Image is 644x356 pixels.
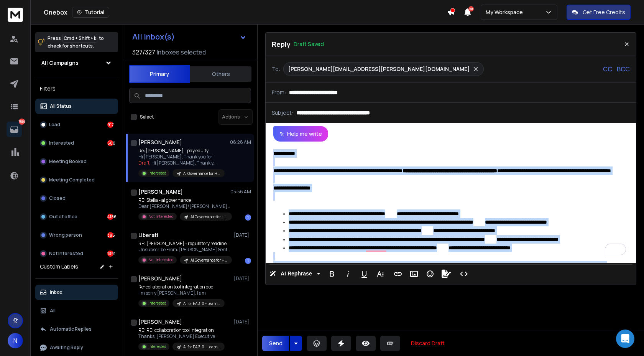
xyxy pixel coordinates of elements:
[617,64,630,74] p: BCC
[7,122,22,137] a: 7569
[132,33,175,41] h1: All Inbox(s)
[138,197,230,203] p: RE: Stella - ai governance
[107,251,113,257] div: 1391
[294,40,324,48] p: Draft Saved
[49,232,82,238] p: Wrong person
[35,154,118,169] button: Meeting Booked
[407,266,421,282] button: Insert Image (⌘P)
[486,8,526,16] p: My Workspace
[230,139,251,145] p: 08:28 AM
[35,172,118,188] button: Meeting Completed
[35,303,118,318] button: All
[583,8,625,16] p: Get Free Credits
[457,266,471,282] button: Code View
[148,300,166,306] p: Interested
[35,227,118,243] button: Wrong person395
[603,64,612,74] p: CC
[138,203,230,209] p: Dear [PERSON_NAME]/[PERSON_NAME], Thank you for
[279,270,314,277] span: AI Rephrase
[35,117,118,132] button: Lead917
[35,55,118,71] button: All Campaigns
[138,284,225,290] p: Re: collaboration tool integration doc
[148,344,166,349] p: Interested
[107,232,113,238] div: 395
[35,99,118,114] button: All Status
[49,195,66,201] p: Closed
[439,266,453,282] button: Signature
[19,119,25,125] p: 7569
[183,344,220,350] p: AI for EA 3.0 - Learnova
[138,154,225,160] p: Hi [PERSON_NAME], Thank you for
[157,48,206,57] h3: Inboxes selected
[341,266,355,282] button: Italic (⌘I)
[40,263,78,270] h3: Custom Labels
[50,326,92,332] p: Automatic Replies
[138,138,182,146] h1: [PERSON_NAME]
[272,65,280,73] p: To:
[35,209,118,224] button: Out of office4186
[273,126,328,142] button: Help me write
[50,103,72,109] p: All Status
[357,266,371,282] button: Underline (⌘U)
[245,214,251,221] div: 1
[138,241,230,247] p: RE: [PERSON_NAME] - regulatory readiness
[8,333,23,348] button: N
[468,6,474,12] span: 50
[35,135,118,151] button: Interested680
[191,257,227,263] p: AI Governance for HR - Learnova (Dedicated)
[138,231,158,239] h1: Liberati
[138,290,225,296] p: I'm sorry [PERSON_NAME], I am
[391,266,405,282] button: Insert Link (⌘K)
[234,232,251,238] p: [DATE]
[138,188,183,196] h1: [PERSON_NAME]
[35,321,118,337] button: Automatic Replies
[44,7,447,18] div: Onebox
[405,336,451,351] button: Discard Draft
[35,340,118,355] button: Awaiting Reply
[48,35,104,50] p: Press to check for shortcuts.
[49,177,95,183] p: Meeting Completed
[49,251,83,257] p: Not Interested
[234,275,251,282] p: [DATE]
[245,258,251,264] div: 1
[138,247,230,253] p: Unsubscribe From: [PERSON_NAME] Sent:
[183,171,220,176] p: AI Governance for HR - Keynotive (Dedicated)
[148,257,174,263] p: Not Interested
[272,89,286,96] p: From:
[35,83,118,94] h3: Filters
[266,142,634,263] div: To enrich screen reader interactions, please activate Accessibility in Grammarly extension settings
[107,214,113,220] div: 4186
[148,170,166,176] p: Interested
[49,122,60,128] p: Lead
[190,66,251,82] button: Others
[148,214,174,219] p: Not Interested
[35,191,118,206] button: Closed
[183,301,220,307] p: AI for EA 3.0 - Learnova
[107,122,113,128] div: 917
[423,266,437,282] button: Emoticons
[373,266,388,282] button: More Text
[129,65,190,83] button: Primary
[138,275,182,282] h1: [PERSON_NAME]
[35,246,118,261] button: Not Interested1391
[138,318,182,326] h1: [PERSON_NAME]
[126,29,253,44] button: All Inbox(s)
[132,48,155,57] span: 327 / 327
[191,214,227,220] p: AI Governance for HR - Keynotive (Dedicated)
[138,148,225,154] p: Re: [PERSON_NAME] - pay equity
[151,160,217,166] span: Hi [PERSON_NAME], Thank y ...
[138,160,151,166] span: Draft:
[62,34,97,43] span: Cmd + Shift + k
[140,114,154,120] label: Select
[567,5,631,20] button: Get Free Credits
[272,109,293,117] p: Subject:
[616,330,634,348] div: Open Intercom Messenger
[50,308,56,314] p: All
[41,59,79,67] h1: All Campaigns
[49,214,77,220] p: Out of office
[288,65,470,73] p: [PERSON_NAME][EMAIL_ADDRESS][PERSON_NAME][DOMAIN_NAME]
[50,344,83,351] p: Awaiting Reply
[262,336,289,351] button: Send
[325,266,339,282] button: Bold (⌘B)
[72,7,109,18] button: Tutorial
